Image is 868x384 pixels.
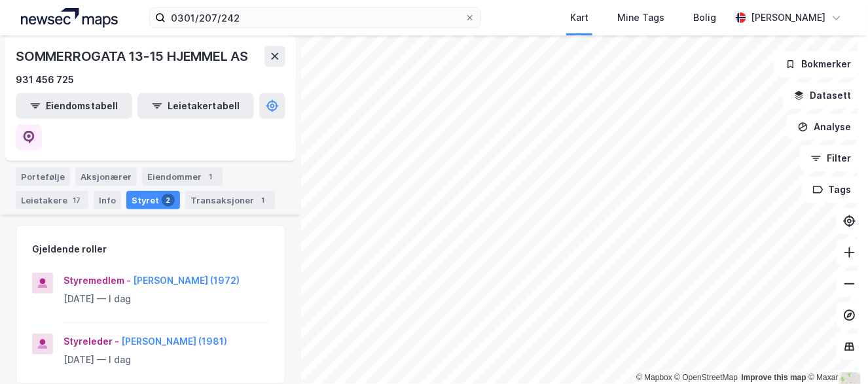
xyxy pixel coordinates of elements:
[162,194,175,207] div: 2
[142,167,223,186] div: Eiendommer
[257,194,270,207] div: 1
[783,82,863,109] button: Datasett
[204,170,217,183] div: 1
[16,191,88,209] div: Leietakere
[803,321,868,384] div: Kontrollprogram for chat
[16,93,132,119] button: Eiendomstabell
[636,373,672,382] a: Mapbox
[751,10,826,26] div: [PERSON_NAME]
[32,241,107,257] div: Gjeldende roller
[774,51,863,77] button: Bokmerker
[16,46,251,67] div: SOMMERROGATA 13-15 HJEMMEL AS
[21,8,118,27] img: logo.a4113a55bc3d86da70a041830d287a7e.svg
[166,8,464,27] input: Søk på adresse, matrikkel, gårdeiere, leietakere eller personer
[570,10,588,26] div: Kart
[16,72,74,88] div: 931 456 725
[787,114,863,140] button: Analyse
[803,321,868,384] iframe: Chat Widget
[126,191,180,209] div: Styret
[75,167,137,186] div: Aksjonærer
[16,167,70,186] div: Portefølje
[693,10,716,26] div: Bolig
[742,373,806,382] a: Improve this map
[800,145,863,171] button: Filter
[94,191,121,209] div: Info
[63,352,269,368] div: [DATE] — I dag
[137,93,254,119] button: Leietakertabell
[675,373,738,382] a: OpenStreetMap
[617,10,664,26] div: Mine Tags
[63,291,269,307] div: [DATE] — I dag
[185,191,275,209] div: Transaksjoner
[802,177,863,203] button: Tags
[70,194,83,207] div: 17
